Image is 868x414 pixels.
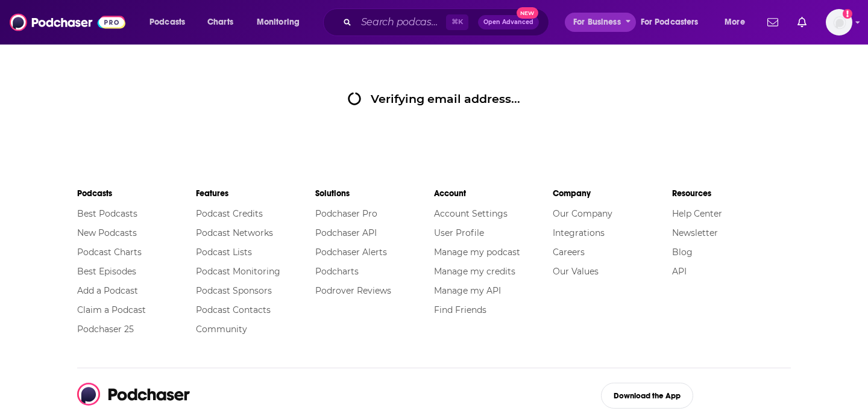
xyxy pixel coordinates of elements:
[672,208,722,219] a: Help Center
[200,13,241,32] a: Charts
[672,183,791,204] li: Resources
[77,383,190,406] img: Podchaser - Follow, Share and Rate Podcasts
[141,13,201,32] button: open menu
[315,208,377,219] a: Podchaser Pro
[478,15,539,29] button: Open AdvancedNew
[446,14,468,30] span: ⌘ K
[553,183,671,204] li: Company
[826,9,852,36] span: Logged in as jennarohl
[77,324,134,335] a: Podchaser 25
[196,183,315,204] li: Features
[315,285,391,296] a: Podrover Reviews
[716,13,760,32] button: open menu
[434,183,553,204] li: Account
[196,304,271,315] a: Podcast Contacts
[553,208,612,219] a: Our Company
[77,304,146,315] a: Claim a Podcast
[434,247,520,258] a: Manage my podcast
[10,11,125,34] img: Podchaser - Follow, Share and Rate Podcasts
[248,13,315,32] button: open menu
[196,266,280,277] a: Podcast Monitoring
[77,227,137,238] a: New Podcasts
[483,19,533,25] span: Open Advanced
[434,266,515,277] a: Manage my credits
[553,266,599,277] a: Our Values
[315,247,387,258] a: Podchaser Alerts
[553,227,605,238] a: Integrations
[517,7,538,19] span: New
[257,14,300,31] span: Monitoring
[672,227,718,238] a: Newsletter
[196,227,273,238] a: Podcast Networks
[565,13,636,32] button: open menu
[641,14,699,31] span: For Podcasters
[843,9,852,19] svg: Add a profile image
[196,247,252,258] a: Podcast Lists
[77,247,142,258] a: Podcast Charts
[196,285,272,296] a: Podcast Sponsors
[77,285,138,296] a: Add a Podcast
[826,9,852,36] button: Show profile menu
[77,183,196,204] li: Podcasts
[672,266,687,277] a: API
[573,14,621,31] span: For Business
[315,266,359,277] a: Podcharts
[434,285,501,296] a: Manage my API
[434,227,484,238] a: User Profile
[348,91,520,106] div: Verifying email address...
[633,13,716,32] button: open menu
[315,183,434,204] li: Solutions
[725,14,745,31] span: More
[601,383,693,409] button: Download the App
[315,227,377,238] a: Podchaser API
[763,12,783,32] a: Show notifications dropdown
[196,324,247,335] a: Community
[196,208,263,219] a: Podcast Credits
[434,208,508,219] a: Account Settings
[434,304,486,315] a: Find Friends
[149,14,185,31] span: Podcasts
[793,12,811,32] a: Show notifications dropdown
[77,208,137,219] a: Best Podcasts
[335,8,561,36] div: Search podcasts, credits, & more...
[77,266,136,277] a: Best Episodes
[826,9,852,36] img: User Profile
[207,14,233,31] span: Charts
[356,13,446,32] input: Search podcasts, credits, & more...
[553,247,585,258] a: Careers
[672,247,693,258] a: Blog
